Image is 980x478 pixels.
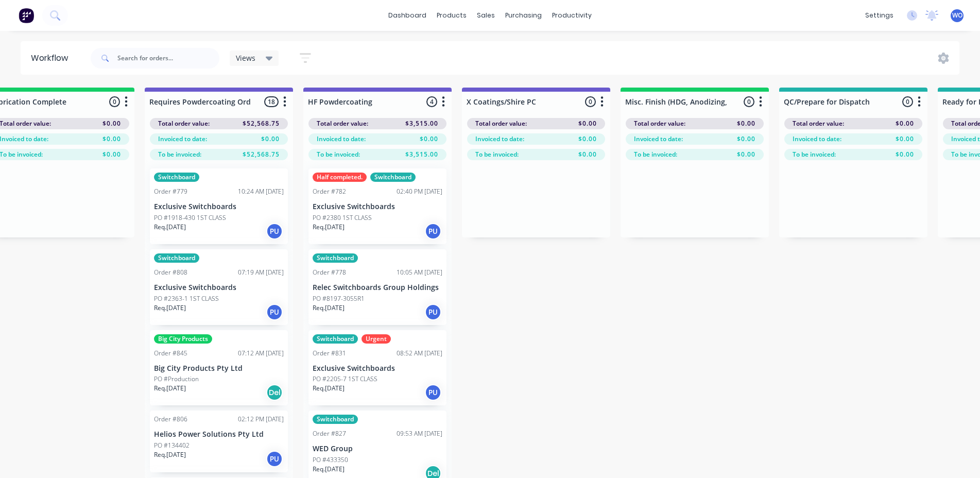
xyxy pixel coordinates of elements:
div: settings [860,8,899,23]
span: $0.00 [896,150,914,159]
span: Invoiced to date: [475,134,524,144]
span: $0.00 [102,134,121,144]
span: $0.00 [896,134,914,144]
div: 02:12 PM [DATE] [238,415,284,424]
div: sales [472,8,500,23]
div: 02:40 PM [DATE] [397,187,442,196]
div: Order #806 [154,415,187,424]
p: Exclusive Switchboards [313,202,442,211]
p: PO #2380 1ST CLASS [313,213,372,223]
div: PU [425,304,441,320]
span: $0.00 [578,150,597,159]
span: $52,568.75 [243,119,280,128]
p: Req. [DATE] [154,450,186,459]
p: Req. [DATE] [313,303,345,313]
img: Factory [19,8,34,23]
div: Order #782 [313,187,346,196]
div: 08:52 AM [DATE] [397,349,442,358]
p: PO #8197-3055R1 [313,294,365,303]
p: PO #1918-430 1ST CLASS [154,213,226,223]
div: Workflow [31,52,73,64]
div: purchasing [500,8,547,23]
div: Order #779 [154,187,187,196]
p: Req. [DATE] [313,223,345,232]
p: Exclusive Switchboards [154,202,284,211]
p: Exclusive Switchboards [154,283,284,292]
div: Switchboard [313,253,358,263]
div: PU [266,223,283,240]
div: Switchboard [313,415,358,424]
span: Total order value: [475,119,527,128]
div: 09:53 AM [DATE] [397,429,442,438]
p: Req. [DATE] [154,303,186,313]
span: Invoiced to date: [317,134,366,144]
span: To be invoiced: [634,150,677,159]
p: Req. [DATE] [154,223,186,232]
div: SwitchboardOrder #80807:19 AM [DATE]Exclusive SwitchboardsPO #2363-1 1ST CLASSReq.[DATE]PU [150,249,288,325]
p: WED Group [313,445,442,453]
div: Del [266,384,283,401]
p: PO #134402 [154,441,190,450]
div: PU [425,384,441,401]
div: Order #831 [313,349,346,358]
div: PU [266,451,283,467]
p: PO #433350 [313,455,348,465]
p: PO #2363-1 1ST CLASS [154,294,219,303]
span: $0.00 [261,134,280,144]
span: $3,515.00 [405,150,438,159]
span: $0.00 [737,119,755,128]
div: Order #845 [154,349,187,358]
div: productivity [547,8,597,23]
div: PU [266,304,283,320]
p: Req. [DATE] [154,384,186,393]
p: Req. [DATE] [313,465,345,474]
div: Big City ProductsOrder #84507:12 AM [DATE]Big City Products Pty LtdPO #ProductionReq.[DATE]Del [150,330,288,406]
span: To be invoiced: [317,150,360,159]
div: 07:19 AM [DATE] [238,268,284,277]
span: To be invoiced: [158,150,201,159]
span: To be invoiced: [793,150,836,159]
p: Relec Switchboards Group Holdings [313,283,442,292]
div: Order #827 [313,429,346,438]
p: Req. [DATE] [313,384,345,393]
span: WO [952,11,962,20]
p: Helios Power Solutions Pty Ltd [154,430,284,439]
span: Total order value: [793,119,844,128]
span: $52,568.75 [243,150,280,159]
div: Switchboard [370,173,416,182]
div: Half completed.SwitchboardOrder #78202:40 PM [DATE]Exclusive SwitchboardsPO #2380 1ST CLASSReq.[D... [308,168,446,244]
span: Invoiced to date: [793,134,841,144]
div: SwitchboardOrder #77810:05 AM [DATE]Relec Switchboards Group HoldingsPO #8197-3055R1Req.[DATE]PU [308,249,446,325]
p: PO #2205-7 1ST CLASS [313,374,377,384]
div: 07:12 AM [DATE] [238,349,284,358]
span: $0.00 [420,134,438,144]
div: Switchboard [154,173,199,182]
div: Urgent [362,334,391,344]
a: dashboard [383,8,432,23]
span: Views [236,53,255,63]
div: 10:05 AM [DATE] [397,268,442,277]
span: Invoiced to date: [158,134,207,144]
span: $0.00 [737,150,755,159]
span: $3,515.00 [405,119,438,128]
span: $0.00 [102,150,121,159]
div: PU [425,223,441,240]
p: PO #Production [154,374,199,384]
div: Big City Products [154,334,212,344]
div: SwitchboardUrgentOrder #83108:52 AM [DATE]Exclusive SwitchboardsPO #2205-7 1ST CLASSReq.[DATE]PU [308,330,446,406]
span: $0.00 [578,134,597,144]
span: $0.00 [896,119,914,128]
div: Half completed. [313,173,367,182]
span: $0.00 [578,119,597,128]
div: Switchboard [313,334,358,344]
div: Order #80602:12 PM [DATE]Helios Power Solutions Pty LtdPO #134402Req.[DATE]PU [150,411,288,472]
div: Order #778 [313,268,346,277]
span: Total order value: [317,119,368,128]
span: Invoiced to date: [634,134,683,144]
span: $0.00 [737,134,755,144]
div: SwitchboardOrder #77910:24 AM [DATE]Exclusive SwitchboardsPO #1918-430 1ST CLASSReq.[DATE]PU [150,168,288,244]
p: Exclusive Switchboards [313,364,442,373]
div: Order #808 [154,268,187,277]
div: Switchboard [154,253,199,263]
p: Big City Products Pty Ltd [154,364,284,373]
